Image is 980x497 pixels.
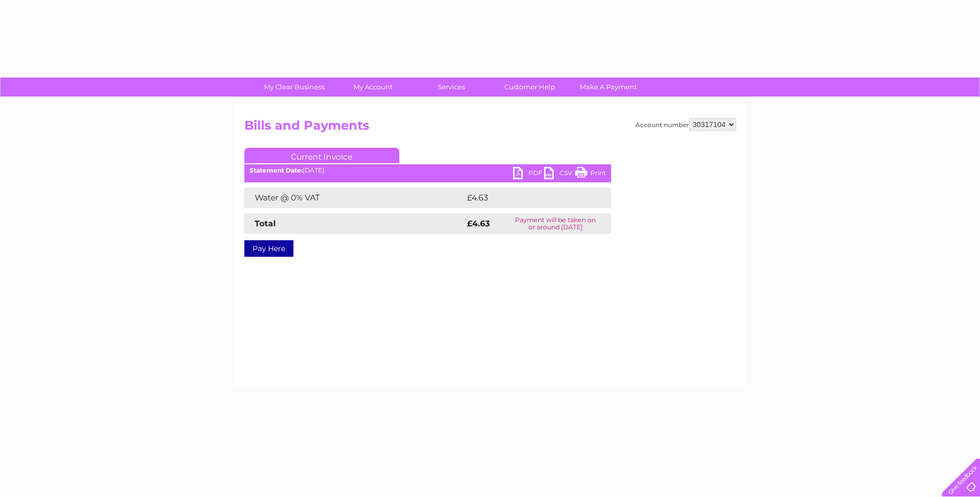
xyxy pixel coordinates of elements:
div: [DATE] [244,167,611,174]
a: My Account [330,77,415,97]
td: Payment will be taken on or around [DATE] [500,213,611,234]
h2: Bills and Payments [244,118,736,138]
div: Account number [635,118,736,131]
td: Water @ 0% VAT [244,188,464,208]
a: Services [409,77,494,97]
strong: £4.63 [467,219,490,228]
a: Customer Help [487,77,572,97]
a: CSV [544,167,575,182]
a: Print [575,167,606,182]
a: Current Invoice [244,148,399,163]
a: PDF [513,167,544,182]
b: Statement Date: [250,166,303,174]
strong: Total [255,219,276,228]
a: Pay Here [244,240,293,257]
td: £4.63 [464,188,587,208]
a: Make A Payment [566,77,651,97]
a: My Clear Business [252,77,337,97]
